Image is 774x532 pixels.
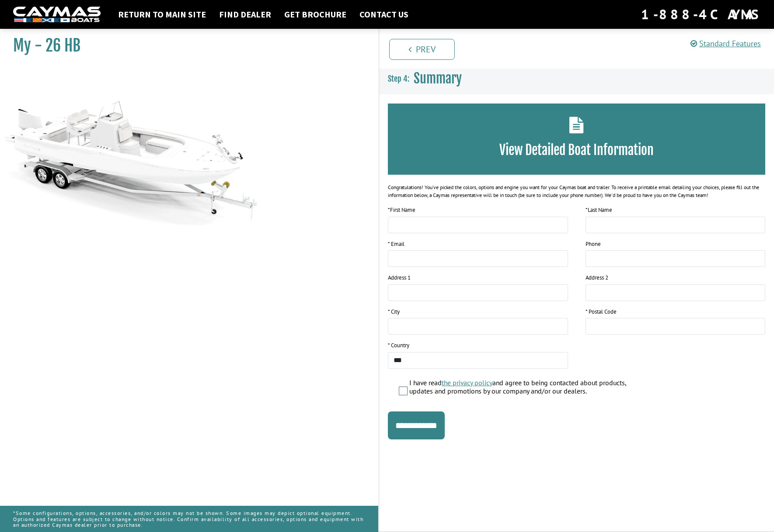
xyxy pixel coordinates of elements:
label: I have read and agree to being contacted about products, updates and promotions by our company an... [409,379,629,397]
label: * City [388,307,400,316]
label: * Email [388,240,404,249]
div: Congratulations! You’ve picked the colors, options and engine you want for your Caymas boat and t... [388,183,765,199]
a: Get Brochure [280,9,351,20]
span: Summary [414,70,462,86]
h3: View Detailed Boat Information [401,142,752,158]
p: *Some configurations, options, accessories, and/or colors may not be shown. Some images may depic... [13,506,365,532]
label: Phone [586,240,601,249]
a: the privacy policy [442,378,492,387]
a: Return to main site [114,9,210,20]
ul: Pagination [387,38,774,60]
a: Find Dealer [215,9,275,20]
div: 1-888-4CAYMAS [641,5,761,24]
img: white-logo-c9c8dbefe5ff5ceceb0f0178aa75bf4bb51f6bca0971e226c86eb53dfe498488.png [13,7,101,23]
label: First Name [388,206,415,214]
label: Address 1 [388,273,411,282]
a: Standard Features [690,38,761,48]
label: * Country [388,341,409,350]
label: * Postal Code [586,307,617,316]
label: Address 2 [586,273,608,282]
label: Last Name [586,206,612,214]
a: Contact Us [355,9,413,20]
h1: My - 26 HB [13,36,356,55]
a: Prev [389,39,455,60]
